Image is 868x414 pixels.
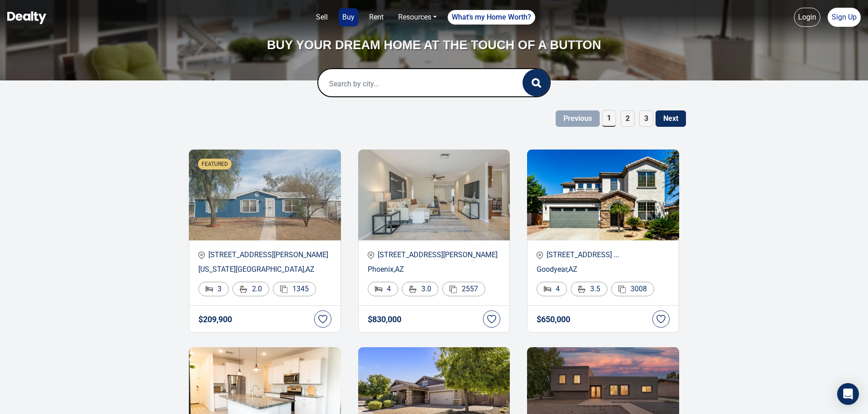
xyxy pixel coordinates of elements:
[621,110,635,127] span: 2
[375,286,382,292] img: Bed
[273,282,316,296] div: 1345
[240,285,247,293] img: Bathroom
[527,150,679,240] img: Recent Properties
[198,315,232,324] h4: $ 209,900
[442,282,485,296] div: 2557
[828,8,861,27] a: Sign Up
[280,285,288,293] img: Area
[556,110,600,127] button: Previous
[537,251,543,259] img: location
[318,69,504,98] input: Search by city...
[537,282,567,296] div: 4
[409,285,417,293] img: Bathroom
[448,10,535,25] a: What's my Home Worth?
[198,282,229,296] div: 3
[368,282,398,296] div: 4
[368,251,374,259] img: location
[618,285,626,293] img: Area
[7,11,46,24] img: Dealty - Buy, Sell & Rent Homes
[202,160,228,168] span: FEATURED
[368,249,501,260] p: [STREET_ADDRESS][PERSON_NAME]
[368,264,501,275] p: Phoenix , AZ
[537,249,670,260] p: [STREET_ADDRESS] ...
[368,315,401,324] h4: $ 830,000
[571,282,607,296] div: 3.5
[837,383,859,405] div: Open Intercom Messenger
[402,282,439,296] div: 3.0
[578,285,586,293] img: Bathroom
[189,150,341,240] img: Recent Properties
[198,264,331,275] p: [US_STATE][GEOGRAPHIC_DATA] , AZ
[544,286,551,292] img: Bed
[198,249,331,260] p: [STREET_ADDRESS][PERSON_NAME]
[395,8,440,26] a: Resources
[794,8,820,27] a: Login
[206,286,213,292] img: Bed
[602,110,616,127] span: 1
[449,285,457,293] img: Area
[365,8,387,26] a: Rent
[5,387,32,414] iframe: BigID CMP Widget
[537,315,570,324] h4: $ 650,000
[358,150,510,240] img: Recent Properties
[312,8,331,26] a: Sell
[537,264,670,275] p: Goodyear , AZ
[232,282,269,296] div: 2.0
[611,282,654,296] div: 3008
[656,110,686,127] button: Next
[339,8,358,26] a: Buy
[198,251,205,259] img: location
[639,110,653,127] span: 3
